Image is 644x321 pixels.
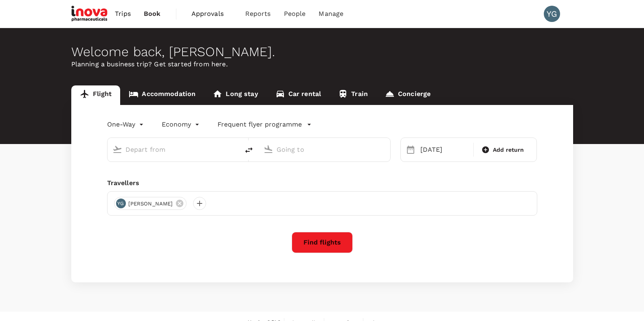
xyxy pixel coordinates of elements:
[191,9,232,19] span: Approvals
[239,140,259,160] button: delete
[218,120,302,129] p: Frequent flyer programme
[123,200,178,208] span: [PERSON_NAME]
[116,199,126,208] div: YG
[319,9,343,19] span: Manage
[292,232,353,253] button: Find flights
[114,197,187,210] div: YG[PERSON_NAME]
[417,142,472,158] div: [DATE]
[71,59,573,69] p: Planning a business trip? Get started from here.
[71,85,121,105] a: Flight
[162,118,201,131] div: Economy
[277,143,373,156] input: Going to
[218,120,312,129] button: Frequent flyer programme
[71,5,109,23] img: iNova Pharmaceuticals
[284,9,306,19] span: People
[385,148,386,150] button: Open
[120,85,204,105] a: Accommodation
[107,118,145,131] div: One-Way
[144,9,161,19] span: Book
[376,85,439,105] a: Concierge
[233,148,235,150] button: Open
[267,85,330,105] a: Car rental
[125,143,222,156] input: Depart from
[71,44,573,59] div: Welcome back , [PERSON_NAME] .
[493,146,524,154] span: Add return
[544,6,560,22] div: YG
[115,9,131,19] span: Trips
[330,85,376,105] a: Train
[245,9,271,19] span: Reports
[204,85,266,105] a: Long stay
[107,178,537,188] div: Travellers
